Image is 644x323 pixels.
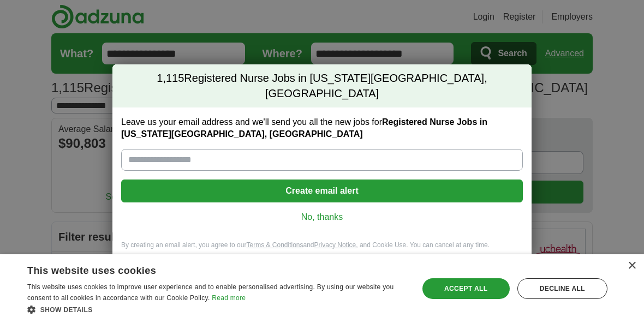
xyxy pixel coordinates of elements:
[121,180,523,202] button: Create email alert
[517,278,607,299] div: Decline all
[27,261,380,277] div: This website uses cookies
[314,241,356,249] a: Privacy Notice
[628,262,636,270] div: Close
[27,304,407,315] div: Show details
[212,294,246,302] a: Read more, opens a new window
[130,211,514,223] a: No, thanks
[246,241,303,249] a: Terms & Conditions
[40,306,93,314] span: Show details
[422,278,510,299] div: Accept all
[157,71,184,86] span: 1,115
[112,64,532,107] h2: Registered Nurse Jobs in [US_STATE][GEOGRAPHIC_DATA], [GEOGRAPHIC_DATA]
[112,241,532,259] div: By creating an email alert, you agree to our and , and Cookie Use. You can cancel at any time.
[121,116,523,140] label: Leave us your email address and we'll send you all the new jobs for
[27,283,393,302] span: This website uses cookies to improve user experience and to enable personalised advertising. By u...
